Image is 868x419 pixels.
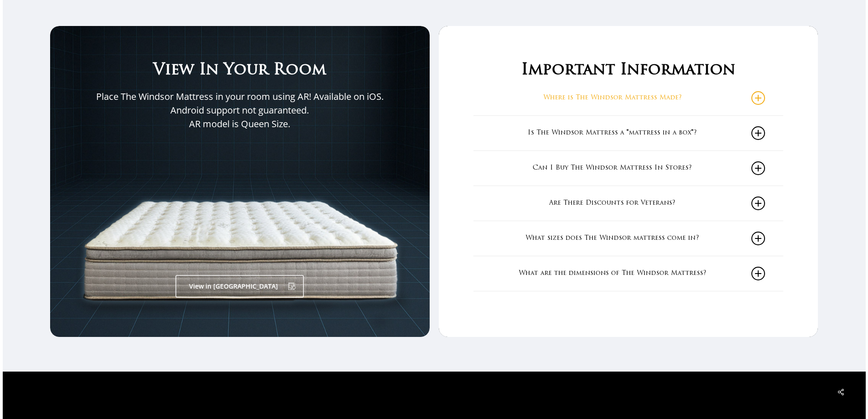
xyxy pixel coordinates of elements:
[85,61,395,81] h3: View In Your Room
[473,61,783,81] h3: Important Information
[85,90,395,131] p: Place The Windsor Mattress in your room using AR! Available on iOS. Android support not guarantee...
[492,81,765,115] a: Where is The Windsor Mattress Made?
[492,256,765,291] a: What are the dimensions of The Windsor Mattress?
[492,151,765,186] a: Can I Buy The Windsor Mattress In Stores?
[175,275,304,298] a: View in [GEOGRAPHIC_DATA]
[492,221,765,256] a: What sizes does The Windsor mattress come in?
[189,282,278,291] span: View in [GEOGRAPHIC_DATA]
[492,116,765,150] a: Is The Windsor Mattress a "mattress in a box"?
[492,186,765,221] a: Are There Discounts for Veterans?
